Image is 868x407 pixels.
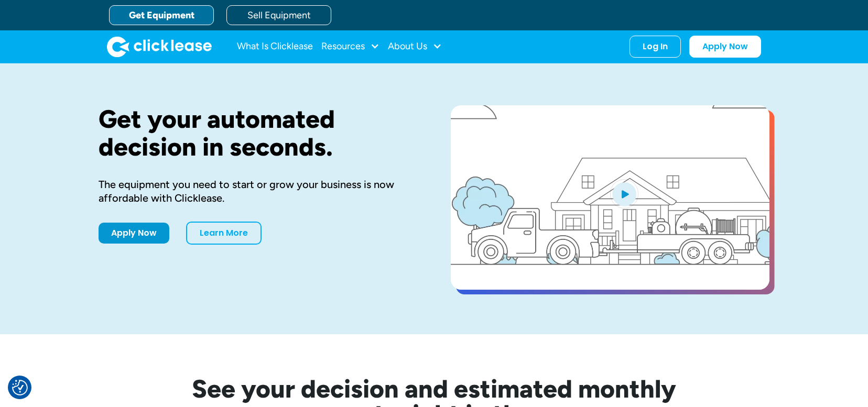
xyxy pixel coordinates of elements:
[237,36,313,57] a: What Is Clicklease
[321,36,379,57] div: Resources
[451,105,769,290] a: open lightbox
[107,36,212,57] img: Clicklease logo
[12,380,28,395] button: Consent Preferences
[610,179,638,208] img: Blue play button logo on a light blue circular background
[689,36,761,58] a: Apply Now
[186,222,262,245] a: Learn More
[99,223,169,244] a: Apply Now
[388,36,442,57] div: About Us
[99,105,417,161] h1: Get your automated decision in seconds.
[12,380,28,395] img: Revisit consent button
[109,5,214,25] a: Get Equipment
[643,41,668,52] div: Log In
[226,5,331,25] a: Sell Equipment
[107,36,212,57] a: home
[99,178,417,205] div: The equipment you need to start or grow your business is now affordable with Clicklease.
